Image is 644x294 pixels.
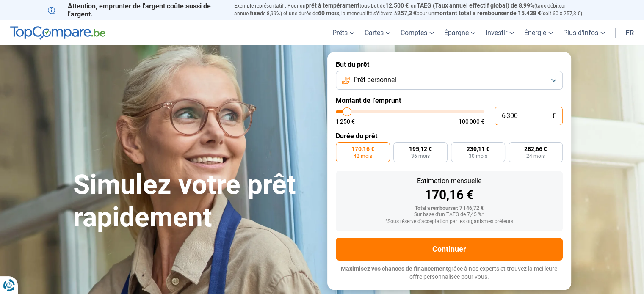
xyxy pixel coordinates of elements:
a: Comptes [395,20,439,45]
div: Estimation mensuelle [343,178,556,184]
span: Maximisez vos chances de financement [341,265,448,272]
span: 257,3 € [397,10,417,16]
label: Durée du prêt [336,132,563,140]
a: Cartes [359,20,395,45]
span: 36 mois [411,154,430,159]
span: montant total à rembourser de 15.438 € [434,10,541,16]
div: Sur base d'un TAEG de 7,45 %* [343,212,556,218]
div: Total à rembourser: 7 146,72 € [343,206,556,212]
a: fr [621,20,639,45]
a: Plus d'infos [558,20,610,45]
span: 282,66 € [524,146,547,152]
a: Épargne [439,20,481,45]
a: Prêts [327,20,359,45]
span: 30 mois [469,154,487,159]
button: Prêt personnel [336,71,563,90]
span: 230,11 € [467,146,489,152]
span: 12.500 € [385,2,409,9]
span: Prêt personnel [354,75,396,85]
label: But du prêt [336,60,563,69]
a: Énergie [519,20,558,45]
span: 1 250 € [336,118,355,124]
span: € [552,113,556,120]
span: 60 mois [318,10,339,16]
span: fixe [250,10,260,16]
span: 100 000 € [459,118,484,124]
a: Investir [481,20,519,45]
div: 170,16 € [343,189,556,201]
div: *Sous réserve d'acceptation par les organismes prêteurs [343,219,556,225]
p: grâce à nos experts et trouvez la meilleure offre personnalisée pour vous. [336,265,563,281]
p: Attention, emprunter de l'argent coûte aussi de l'argent. [48,2,224,18]
span: 195,12 € [409,146,432,152]
img: TopCompare [10,26,105,40]
span: 24 mois [526,154,545,159]
h1: Simulez votre prêt rapidement [73,169,317,234]
span: 42 mois [354,154,372,159]
span: prêt à tempérament [306,2,359,9]
button: Continuer [336,238,563,261]
label: Montant de l'emprunt [336,96,563,104]
span: TAEG (Taux annuel effectif global) de 8,99% [417,2,534,9]
span: 170,16 € [351,146,374,152]
p: Exemple représentatif : Pour un tous but de , un (taux débiteur annuel de 8,99%) et une durée de ... [234,2,597,17]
